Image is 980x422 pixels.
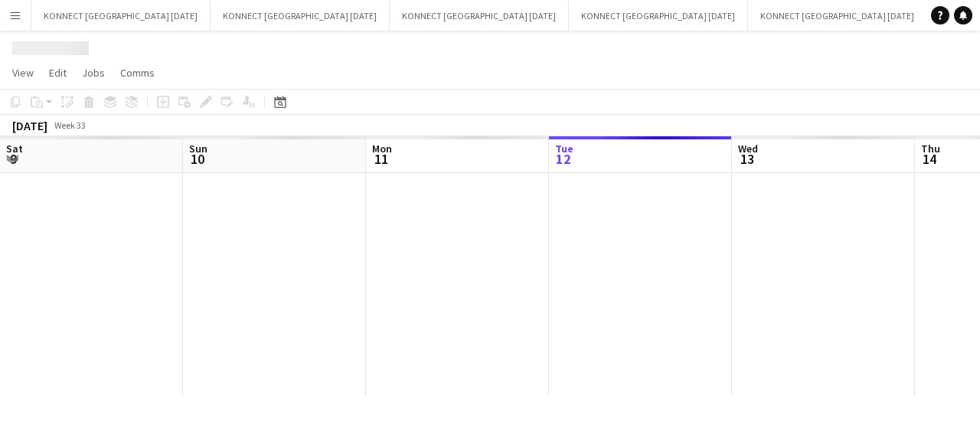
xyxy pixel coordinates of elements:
[49,66,67,80] span: Edit
[736,150,758,168] span: 13
[553,150,573,168] span: 12
[390,1,569,31] button: KONNECT [GEOGRAPHIC_DATA] [DATE]
[569,1,748,31] button: KONNECT [GEOGRAPHIC_DATA] [DATE]
[120,66,155,80] span: Comms
[921,142,940,155] span: Thu
[370,150,392,168] span: 11
[738,142,758,155] span: Wed
[919,150,940,168] span: 14
[76,63,111,83] a: Jobs
[82,66,105,80] span: Jobs
[4,150,23,168] span: 9
[748,1,927,31] button: KONNECT [GEOGRAPHIC_DATA] [DATE]
[372,142,392,155] span: Mon
[187,150,207,168] span: 10
[31,1,211,31] button: KONNECT [GEOGRAPHIC_DATA] [DATE]
[114,63,161,83] a: Comms
[12,118,47,133] div: [DATE]
[189,142,207,155] span: Sun
[211,1,390,31] button: KONNECT [GEOGRAPHIC_DATA] [DATE]
[12,66,34,80] span: View
[555,142,573,155] span: Tue
[43,63,73,83] a: Edit
[51,119,89,131] span: Week 33
[6,63,40,83] a: View
[6,142,23,155] span: Sat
